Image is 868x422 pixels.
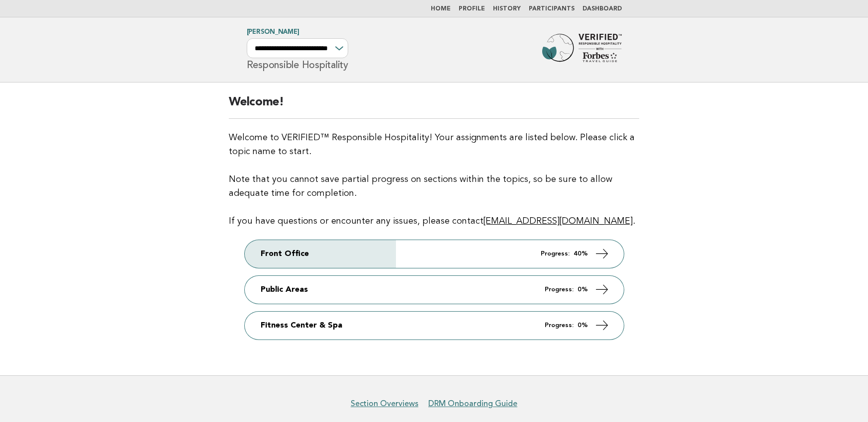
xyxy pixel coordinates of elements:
[229,131,639,228] p: Welcome to VERIFIED™ Responsible Hospitality! Your assignments are listed below. Please click a t...
[578,322,588,329] strong: 0%
[245,276,624,304] a: Public Areas Progress: 0%
[245,312,624,339] a: Fitness Center & Spa Progress: 0%
[574,251,588,257] strong: 40%
[428,399,517,409] a: DRM Onboarding Guide
[247,29,299,35] a: [PERSON_NAME]
[529,6,575,12] a: Participants
[431,6,451,12] a: Home
[545,322,574,329] em: Progress:
[578,286,588,293] strong: 0%
[245,240,624,268] a: Front Office Progress: 40%
[541,251,570,257] em: Progress:
[582,6,622,12] a: Dashboard
[483,217,633,226] a: [EMAIL_ADDRESS][DOMAIN_NAME]
[542,34,622,66] img: Forbes Travel Guide
[545,286,574,293] em: Progress:
[459,6,485,12] a: Profile
[229,94,639,119] h2: Welcome!
[247,29,348,70] h1: Responsible Hospitality
[493,6,521,12] a: History
[351,399,418,409] a: Section Overviews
